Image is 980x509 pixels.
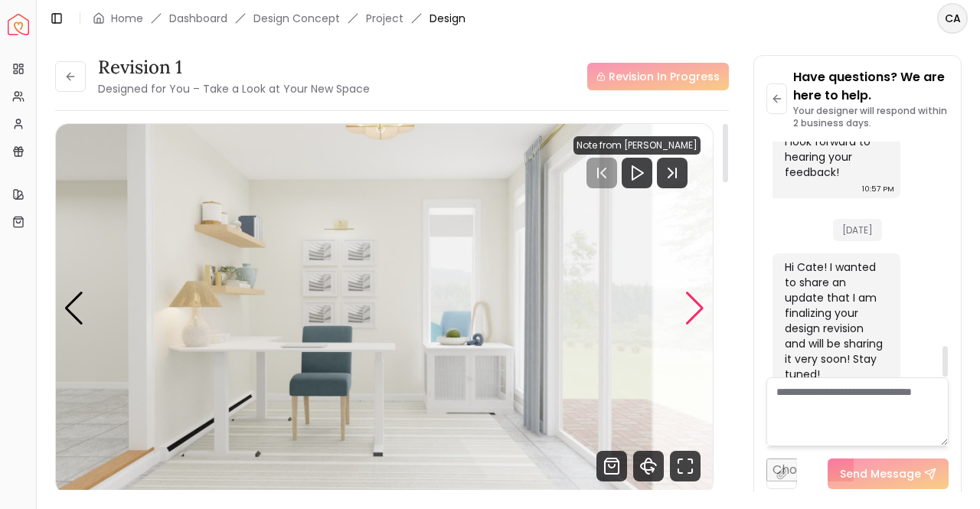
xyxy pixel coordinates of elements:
[253,11,340,26] li: Design Concept
[56,124,713,494] div: Carousel
[833,219,882,241] span: [DATE]
[111,11,143,26] a: Home
[862,181,894,197] div: 10:57 PM
[8,14,29,35] a: Spacejoy
[670,451,701,481] svg: Fullscreen
[684,292,705,325] div: Next slide
[939,5,966,32] span: CA
[793,68,949,105] p: Have questions? We are here to help.
[596,451,627,481] svg: Shop Products from this design
[56,124,713,494] img: Design Render 1
[366,11,403,26] a: Project
[169,11,227,26] a: Dashboard
[8,14,29,35] img: Spacejoy Logo
[64,292,84,325] div: Previous slide
[793,105,949,129] p: Your designer will respond within 2 business days.
[785,259,885,382] div: Hi Cate! I wanted to share an update that I am finalizing your design revision and will be sharin...
[430,11,465,26] span: Design
[657,158,688,188] svg: Next Track
[633,451,664,481] svg: 360 View
[573,136,701,155] div: Note from [PERSON_NAME]
[56,124,713,494] div: 1 / 4
[98,55,370,80] h3: Revision 1
[93,11,465,26] nav: breadcrumb
[937,3,968,34] button: CA
[628,164,646,182] svg: Play
[98,81,370,96] small: Designed for You – Take a Look at Your New Space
